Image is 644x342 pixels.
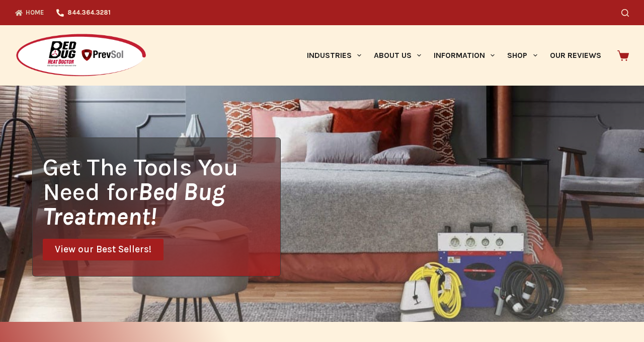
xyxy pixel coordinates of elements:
h1: Get The Tools You Need for [43,155,280,229]
a: Our Reviews [543,25,607,86]
a: Information [428,25,501,86]
img: Prevsol/Bed Bug Heat Doctor [15,33,147,78]
a: Industries [300,25,367,86]
span: View our Best Sellers! [55,245,151,254]
button: Search [621,9,629,17]
nav: Primary [300,25,607,86]
a: Shop [501,25,543,86]
a: About Us [367,25,427,86]
a: View our Best Sellers! [43,239,164,260]
i: Bed Bug Treatment! [43,177,225,231]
